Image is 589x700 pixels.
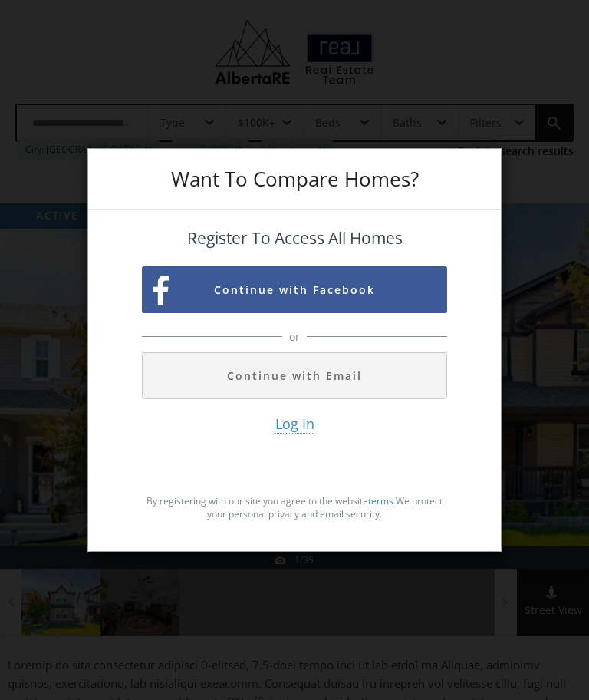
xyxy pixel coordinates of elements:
[275,414,314,434] span: Log In
[285,329,304,345] span: or
[142,169,447,189] h3: Want To Compare Homes?
[153,276,169,305] img: facebook-sign-up
[142,352,447,399] button: Continue with Email
[142,494,447,520] p: By registering with our site you agree to the website . We protect your personal privacy and emai...
[368,494,393,507] a: terms
[142,229,447,247] h4: Register To Access All Homes
[142,266,447,313] button: Continue with Facebook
